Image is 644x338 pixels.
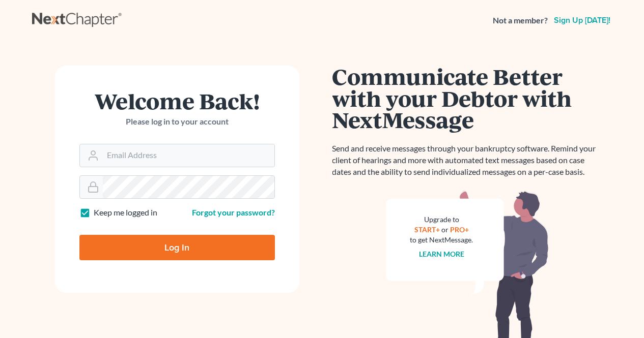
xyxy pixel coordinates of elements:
[493,15,548,26] strong: Not a member?
[441,225,449,234] span: or
[410,235,473,245] div: to get NextMessage.
[552,16,612,24] a: Sign up [DATE]!
[332,143,602,178] p: Send and receive messages through your bankruptcy software. Remind your client of hearings and mo...
[79,235,275,260] input: Log In
[94,207,157,219] label: Keep me logged in
[79,116,275,128] p: Please log in to your account
[414,225,440,234] a: START+
[450,225,469,234] a: PRO+
[103,144,274,167] input: Email Address
[410,214,473,225] div: Upgrade to
[332,66,602,131] h1: Communicate Better with your Debtor with NextMessage
[79,90,275,112] h1: Welcome Back!
[192,207,275,217] a: Forgot your password?
[419,250,464,258] a: Learn more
